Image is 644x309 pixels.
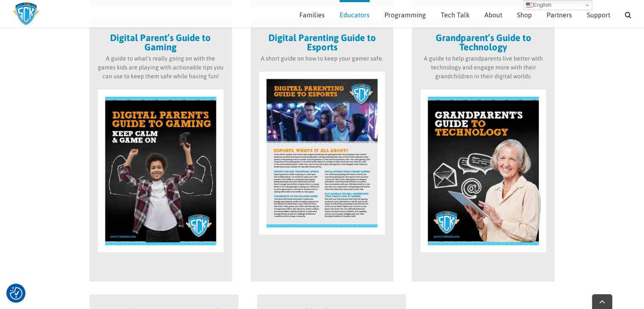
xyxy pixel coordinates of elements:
[98,54,224,81] p: A guide to what’s really going on with the games kids are playing with actionable tips you can us...
[587,11,610,18] span: Support
[526,2,533,8] img: en
[299,11,325,18] span: Families
[10,287,22,300] img: Revisit consent button
[484,11,502,18] span: About
[13,2,39,25] img: Savvy Cyber Kids Logo
[110,32,211,52] strong: Digital Parent’s Guide to Gaming
[547,11,572,18] span: Partners
[259,54,385,63] p: A short guide on how to keep your gamer safe.
[340,11,370,18] span: Educators
[441,11,470,18] span: Tech Talk
[420,54,546,81] p: A guide to help grandparents live better with technology and engage more with their grandchildren...
[384,11,426,18] span: Programming
[436,32,531,52] strong: Grandparent’s Guide to Technology
[259,72,385,235] img: parents-guide-eSports
[98,89,224,252] img: gaming-guide-cover
[517,11,532,18] span: Shop
[10,287,22,300] button: Consent Preferences
[268,32,376,52] strong: Digital Parenting Guide to Esports
[420,89,546,252] img: grandparents-guide-cover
